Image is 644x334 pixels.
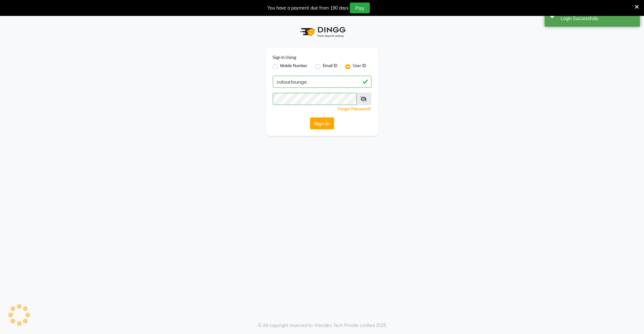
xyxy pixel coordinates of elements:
[273,55,297,60] label: Sign In Using:
[267,5,349,11] div: You have a payment due from 190 days
[297,23,348,41] img: logo1.svg
[561,15,635,22] div: Login Successfully.
[273,93,357,105] input: Username
[350,3,370,13] button: Pay
[353,63,366,71] label: User ID
[310,117,334,129] button: Sign In
[280,63,308,71] label: Mobile Number
[338,107,372,111] a: Forgot Password?
[323,63,338,71] label: Email ID
[273,76,372,88] input: Username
